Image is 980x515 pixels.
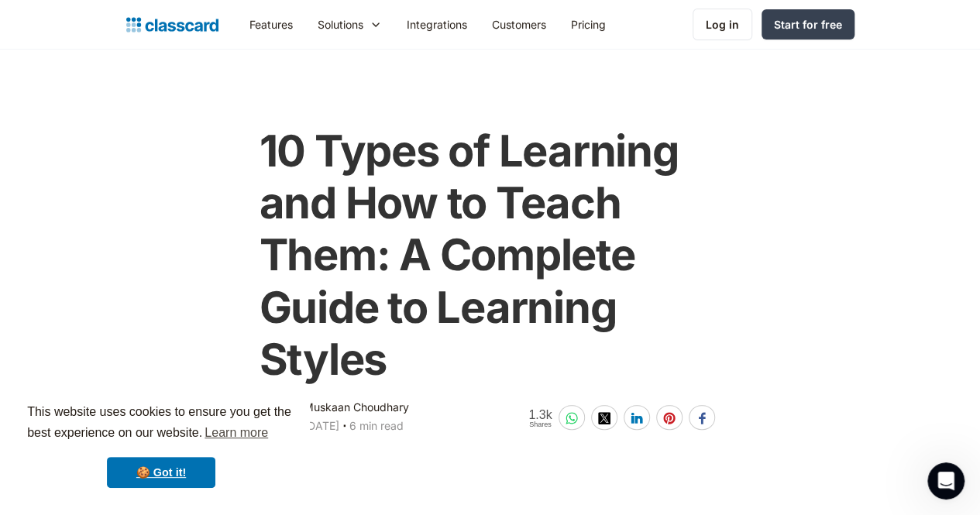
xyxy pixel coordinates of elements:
[304,398,409,417] div: Muskaan Choudhary
[304,417,339,435] div: [DATE]
[260,125,721,386] h1: 10 Types of Learning and How to Teach Them: A Complete Guide to Learning Styles
[528,421,552,428] span: Shares
[339,417,349,438] div: ‧
[762,9,854,39] a: Start for free
[107,457,215,488] a: dismiss cookie message
[237,7,305,42] a: Features
[394,7,480,42] a: Integrations
[927,462,965,500] iframe: Intercom live chat
[566,412,578,424] img: whatsapp-white sharing button
[126,14,218,36] a: home
[27,403,295,445] span: This website uses cookies to ensure you get the best experience on our website.
[631,412,643,424] img: linkedin-white sharing button
[480,7,559,42] a: Customers
[528,408,552,421] span: 1.3k
[202,421,270,445] a: learn more about cookies
[349,417,404,435] div: 6 min read
[305,7,394,42] div: Solutions
[693,9,752,40] a: Log in
[706,16,739,33] div: Log in
[774,16,842,33] div: Start for free
[318,16,363,33] div: Solutions
[696,412,708,424] img: facebook-white sharing button
[559,7,618,42] a: Pricing
[598,412,610,424] img: twitter-white sharing button
[12,388,310,503] div: cookieconsent
[663,412,676,424] img: pinterest-white sharing button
